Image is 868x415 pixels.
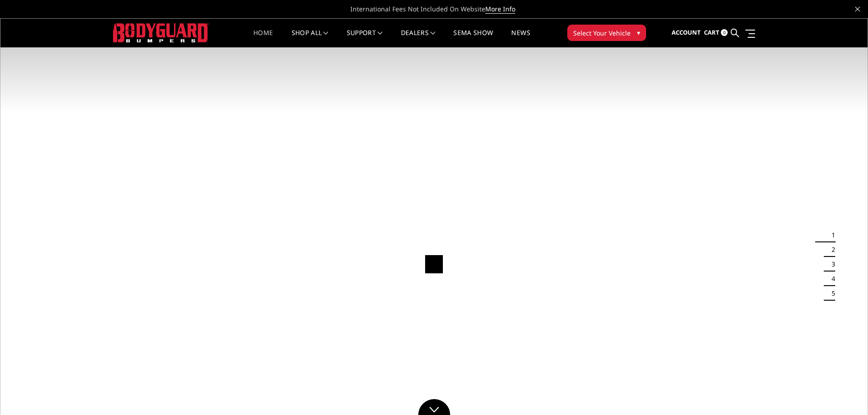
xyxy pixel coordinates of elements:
a: Home [253,30,273,47]
a: Support [347,30,383,47]
button: Select Your Vehicle [567,25,646,41]
span: 0 [721,29,728,36]
span: Account [672,28,701,36]
button: 1 of 5 [826,228,835,242]
a: More Info [485,5,515,14]
span: ▾ [637,28,640,37]
img: BODYGUARD BUMPERS [113,23,209,42]
a: SEMA Show [453,30,493,47]
a: Cart 0 [704,20,728,45]
button: 2 of 5 [826,242,835,257]
span: Cart [704,28,719,36]
a: Account [672,20,701,45]
button: 4 of 5 [826,272,835,286]
button: 3 of 5 [826,257,835,272]
a: News [511,30,530,47]
a: Click to Down [418,399,450,415]
a: shop all [292,30,329,47]
span: Select Your Vehicle [573,28,631,38]
a: Dealers [401,30,436,47]
button: 5 of 5 [826,286,835,301]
